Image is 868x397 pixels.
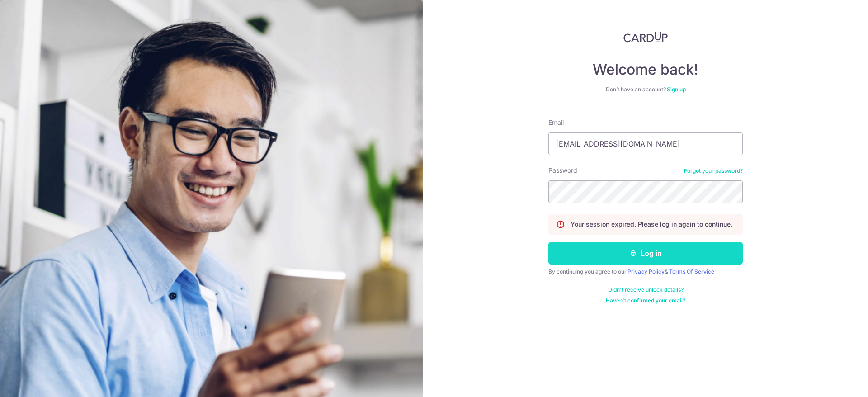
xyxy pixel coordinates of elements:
[623,32,668,43] img: CardUp Logo
[548,268,743,275] div: By continuing you agree to our &
[548,61,743,79] h4: Welcome back!
[548,86,743,93] div: Don’t have an account?
[548,118,564,127] label: Email
[667,86,686,93] a: Sign up
[608,286,684,293] a: Didn't receive unlock details?
[684,167,743,175] a: Forgot your password?
[627,268,665,275] a: Privacy Policy
[548,132,743,155] input: Enter your Email
[548,166,577,175] label: Password
[571,220,732,229] p: Your session expired. Please log in again to continue.
[669,268,714,275] a: Terms Of Service
[606,297,685,304] a: Haven't confirmed your email?
[548,242,743,265] button: Log in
